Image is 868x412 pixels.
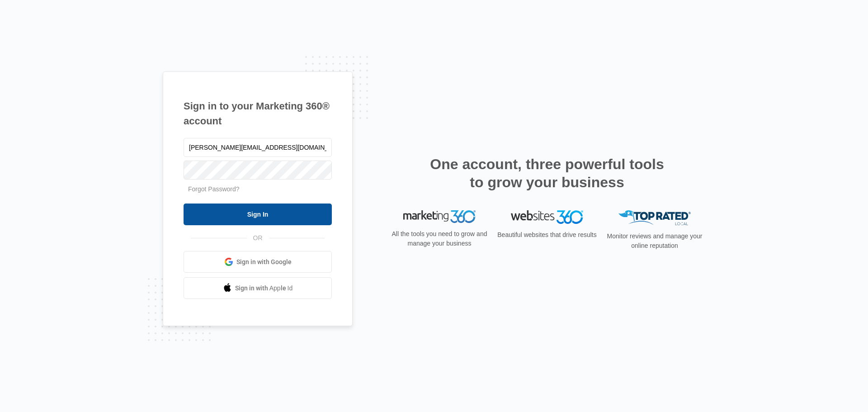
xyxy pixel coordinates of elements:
a: Sign in with Apple Id [184,277,332,299]
input: Email [184,138,332,157]
a: Sign in with Google [184,251,332,273]
span: Sign in with Google [236,257,292,267]
h1: Sign in to your Marketing 360® account [184,99,332,128]
img: Top Rated Local [618,210,691,225]
p: Beautiful websites that drive results [496,230,598,240]
a: Forgot Password? [188,185,240,193]
h2: One account, three powerful tools to grow your business [427,155,667,191]
span: OR [247,233,269,243]
img: Marketing 360 [403,210,476,223]
span: Sign in with Apple Id [235,284,293,293]
img: Websites 360 [511,210,583,223]
p: Monitor reviews and manage your online reputation [604,232,705,251]
input: Sign In [184,204,332,225]
p: All the tools you need to grow and manage your business [389,229,490,248]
